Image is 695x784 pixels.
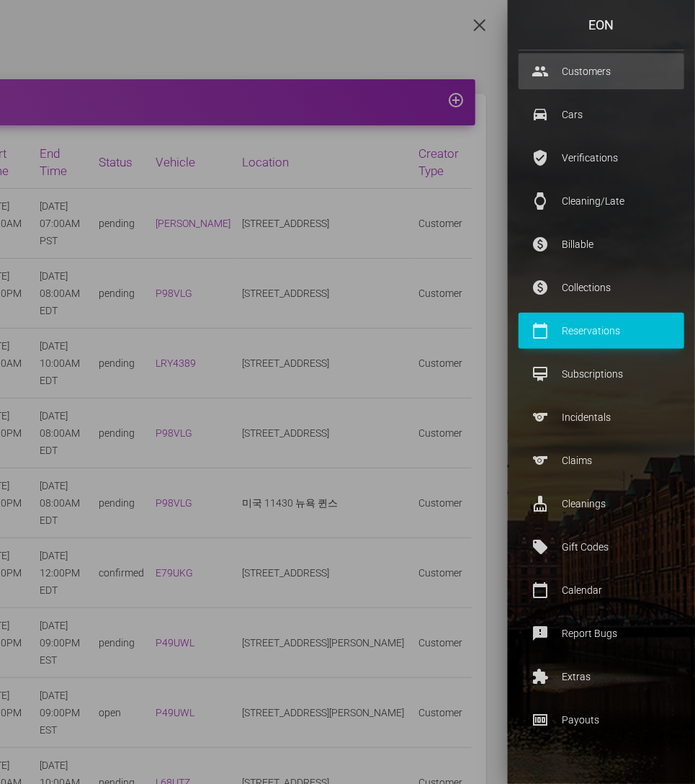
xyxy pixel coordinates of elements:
[529,536,673,558] p: Gift Codes
[519,140,684,176] a: verified_user Verifications
[529,579,673,601] p: Calendar
[529,190,673,212] p: Cleaning/Late
[529,61,673,82] p: Customers
[519,97,684,133] a: drive_eta Cars
[519,615,684,651] a: feedback Report Bugs
[529,623,673,644] p: Report Bugs
[529,450,673,471] p: Claims
[519,486,684,522] a: cleaning_services Cleanings
[529,363,673,385] p: Subscriptions
[519,529,684,565] a: local_offer Gift Codes
[519,356,684,392] a: card_membership Subscriptions
[519,399,684,435] a: sports Incidentals
[529,406,673,428] p: Incidentals
[529,147,673,169] p: Verifications
[519,313,684,349] a: calendar_today Reservations
[529,493,673,514] p: Cleanings
[519,659,684,695] a: extension Extras
[519,53,684,89] a: people Customers
[519,702,684,738] a: money Payouts
[529,277,673,298] p: Collections
[519,183,684,219] a: watch Cleaning/Late
[529,666,673,687] p: Extras
[529,320,673,342] p: Reservations
[508,11,695,40] a: Eon
[529,233,673,255] p: Billable
[529,104,673,125] p: Cars
[519,269,684,306] a: paid Collections
[529,709,673,731] p: Payouts
[519,226,684,262] a: paid Billable
[519,442,684,478] a: sports Claims
[519,572,684,608] a: calendar_today Calendar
